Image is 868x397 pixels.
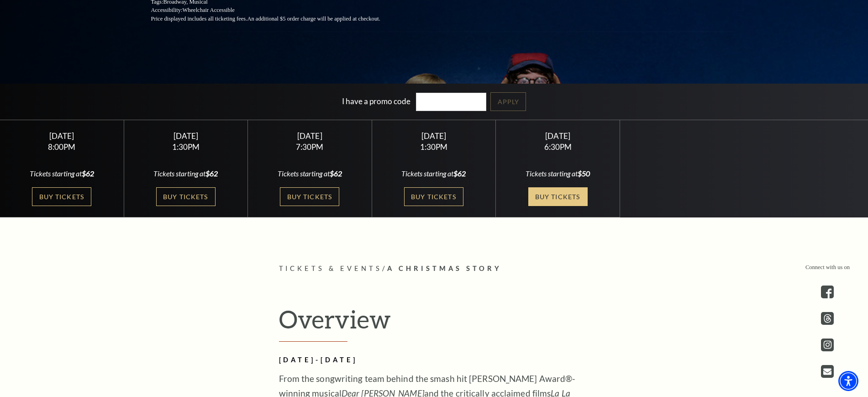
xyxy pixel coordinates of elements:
[330,169,342,178] span: $62
[135,131,237,141] div: [DATE]
[11,131,113,141] div: [DATE]
[82,169,94,178] span: $62
[11,143,113,151] div: 8:00PM
[135,169,237,179] div: Tickets starting at
[528,187,588,206] a: Buy Tickets
[387,265,502,272] span: A Christmas Story
[32,187,91,206] a: Buy Tickets
[279,265,383,272] span: Tickets & Events
[151,6,402,15] p: Accessibility:
[259,169,361,179] div: Tickets starting at
[135,143,237,151] div: 1:30PM
[280,187,339,206] a: Buy Tickets
[838,371,858,391] div: Accessibility Menu
[453,169,466,178] span: $62
[279,263,589,275] p: /
[578,169,590,178] span: $50
[11,169,113,179] div: Tickets starting at
[404,187,463,206] a: Buy Tickets
[507,169,609,179] div: Tickets starting at
[247,16,380,22] span: An additional $5 order charge will be applied at checkout.
[383,131,484,141] div: [DATE]
[821,312,834,325] a: threads.com - open in a new tab
[821,365,834,378] a: Open this option - open in a new tab
[383,169,484,179] div: Tickets starting at
[342,96,410,106] label: I have a promo code
[151,15,402,23] p: Price displayed includes all ticketing fees.
[805,263,850,272] p: Connect with us on
[821,286,834,298] a: facebook - open in a new tab
[383,143,484,151] div: 1:30PM
[507,143,609,151] div: 6:30PM
[821,339,834,351] a: instagram - open in a new tab
[182,7,234,13] span: Wheelchair Accessible
[259,131,361,141] div: [DATE]
[259,143,361,151] div: 7:30PM
[156,187,216,206] a: Buy Tickets
[205,169,218,178] span: $62
[279,304,589,342] h2: Overview
[507,131,609,141] div: [DATE]
[279,355,576,366] h2: [DATE]-[DATE]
